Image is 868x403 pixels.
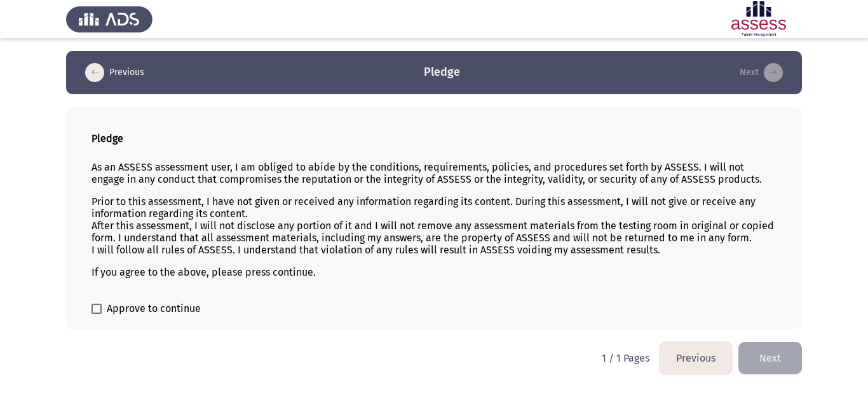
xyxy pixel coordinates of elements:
[66,1,153,37] img: Assess Talent Management logo
[92,195,776,256] p: Prior to this assessment, I have not given or received any information regarding its content. Dur...
[424,64,460,80] h3: Pledge
[92,161,776,185] p: As an ASSESS assessment user, I am obliged to abide by the conditions, requirements, policies, an...
[715,1,802,37] img: Assessment logo of ASSESS Focus 4 Module Assessment (EN/AR) (Advanced - IB)
[81,62,148,83] button: load previous page
[736,62,787,83] button: load next page
[660,342,732,374] button: load previous page
[92,132,123,145] b: Pledge
[92,266,776,278] p: If you agree to the above, please press continue.
[602,352,649,364] p: 1 / 1 Pages
[107,301,201,316] span: Approve to continue
[738,342,802,374] button: load next page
